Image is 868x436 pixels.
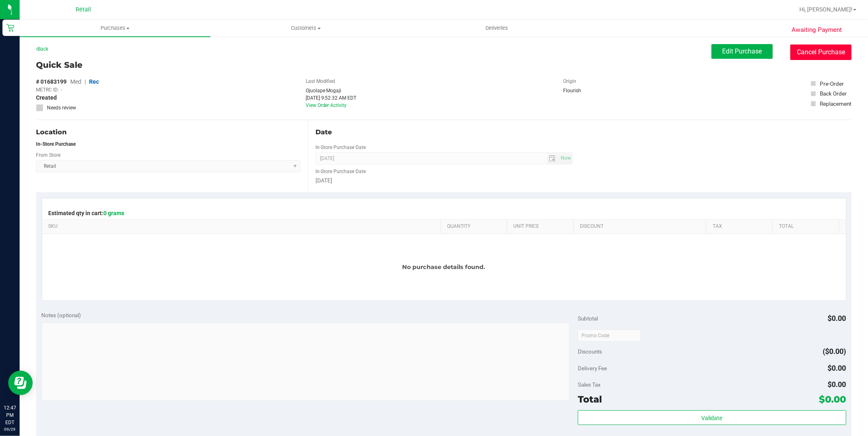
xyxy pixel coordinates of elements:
span: Customers [211,24,401,32]
span: ($0.00) [823,347,846,356]
label: In-Store Purchase Date [315,168,366,175]
inline-svg: Retail [6,24,14,32]
p: 12:47 PM EDT [4,404,16,426]
span: $0.00 [819,394,846,405]
input: Promo Code [578,329,641,342]
a: Customers [210,20,401,37]
span: # 01683199 [36,78,67,86]
div: Back Order [820,89,847,98]
span: Discounts [578,344,602,359]
button: Validate [578,410,846,425]
a: Discount [580,223,703,230]
div: Location [36,127,300,137]
a: Total [779,223,836,230]
span: Needs review [47,104,76,111]
label: From Store [36,151,60,159]
span: Subtotal [578,315,598,322]
span: Awaiting Payment [792,25,842,35]
a: View Order Activity [306,102,347,108]
span: Quick Sale [36,59,83,71]
p: 09/29 [4,426,16,432]
span: Estimated qty in cart: [48,210,124,216]
div: Pre-Order [820,80,844,88]
a: Tax [713,223,770,230]
span: Sales Tax [578,381,601,388]
span: Validate [702,415,723,421]
div: [DATE] [315,176,572,185]
a: Deliveries [401,20,592,37]
span: Deliveries [474,24,519,32]
strong: In-Store Purchase [36,141,76,147]
span: Delivery Fee [578,365,607,371]
span: - [61,86,62,93]
span: Med [70,78,81,85]
span: $0.00 [828,380,846,389]
a: Purchases [20,20,210,37]
div: No purchase details found. [42,234,846,300]
span: Purchases [20,24,210,32]
span: Rec [89,78,99,85]
span: Created [36,93,57,102]
a: Quantity [447,223,504,230]
div: [DATE] 9:52:32 AM EDT [306,94,357,102]
div: Replacement [820,100,851,108]
span: Hi, [PERSON_NAME]! [799,6,852,13]
span: | [85,78,86,85]
span: Retail [76,6,91,13]
label: Last Modified [306,78,336,85]
a: SKU [48,223,437,230]
div: Date [315,127,572,137]
label: In-Store Purchase Date [315,144,366,151]
span: Edit Purchase [723,47,762,55]
button: Edit Purchase [711,44,773,59]
label: Origin [563,78,576,85]
div: Flourish [563,87,604,94]
span: $0.00 [828,314,846,323]
button: Cancel Purchase [790,44,852,60]
a: Back [36,46,48,52]
a: Unit Price [513,223,570,230]
div: Ojuolape Mogaji [306,87,357,94]
iframe: Resource center [8,371,33,395]
span: 0 grams [103,210,124,216]
span: METRC ID: [36,86,59,93]
span: $0.00 [828,364,846,372]
span: Total [578,394,602,405]
span: Notes (optional) [42,312,81,318]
